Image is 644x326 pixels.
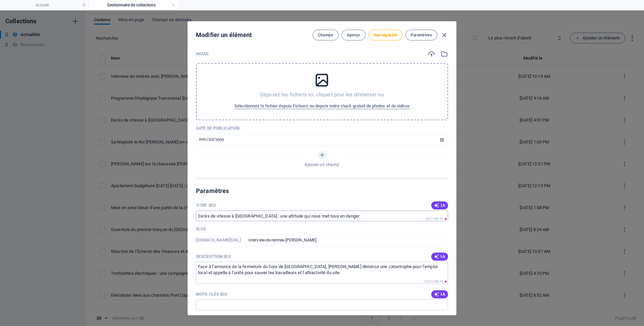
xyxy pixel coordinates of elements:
textarea: Le texte dans les résultats de recherche et dans les réseaux sociaux. [196,262,448,284]
button: IA [431,201,448,209]
p: Slug [196,226,206,232]
button: Sélectionnez le fichier depuis Fichiers ou depuis notre stock gratuit de photos et de vidéos [233,101,411,111]
button: Paramètres [405,30,437,40]
label: Le texte dans les résultats de recherche et dans les réseaux sociaux. [196,254,231,259]
span: Champs [318,32,333,38]
span: Sélectionnez le fichier depuis Fichiers ou depuis notre stock gratuit de photos et de vidéos [234,102,410,110]
h6: Le "slug" correspond à l'URL sous laquelle cet élément est accessible. C'est pourquoi il doit êtr... [196,236,241,244]
p: Déposez les fichiers ici, cliquez pour les téléverser ou [260,91,384,98]
span: Sauvegarder [374,32,397,38]
span: 667 / 580 Px [426,217,443,221]
span: Paramètres [411,32,432,38]
span: IA [434,203,445,208]
input: Le titre de la page dans les résultats de recherche et dans les onglets du navigateur. [196,210,448,221]
button: IA [431,290,448,298]
p: Mots-clés SEO [196,292,227,297]
span: Ajouter un champ [305,162,339,167]
h4: Gestionnaire de collections [89,1,179,9]
span: IA [434,292,445,297]
span: 1213 / 990 Px [424,280,443,283]
p: Titre SEO [196,203,216,208]
i: Sélectionnez depuis le gestionnaire de fichiers ou depuis le stock de photos. [441,50,448,58]
label: Le titre de la page dans les résultats de recherche et dans les onglets du navigateur. [196,203,216,208]
button: Aperçu [341,30,366,40]
span: Aperçu [347,32,360,38]
p: Date de publication [196,126,448,131]
button: IA [431,253,448,261]
span: Longueur en pixel calculée dans les résultats de la recherche [425,217,448,221]
p: Image [196,51,209,57]
button: Champs [313,30,339,40]
span: IA [434,254,445,259]
h2: Paramètres [196,187,448,195]
span: Longueur en pixel calculée dans les résultats de la recherche [423,279,448,284]
h2: Modifier un élément [196,31,252,39]
button: Sauvegarder [368,30,403,40]
p: Description SEO [196,254,231,259]
button: Ajouter un champ [318,151,326,159]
